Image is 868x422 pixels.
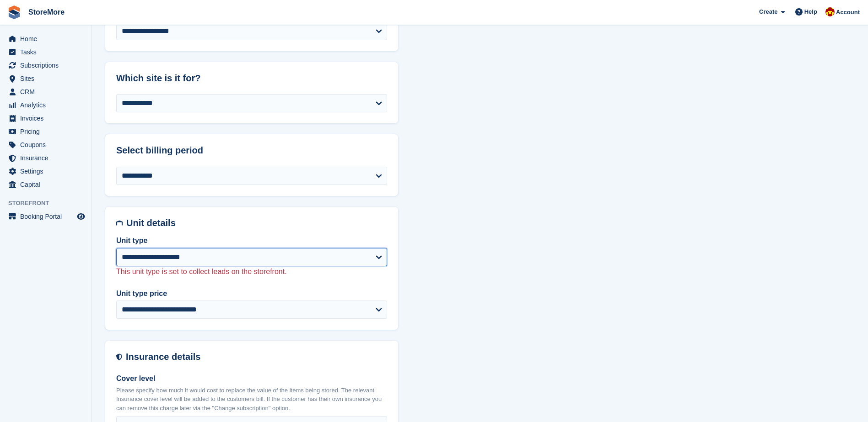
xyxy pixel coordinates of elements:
a: menu [5,59,86,72]
a: Preview store [75,211,86,222]
a: StoreMore [25,5,68,20]
a: menu [5,165,86,178]
a: menu [5,125,86,138]
span: Settings [20,165,75,178]
span: Home [20,32,75,45]
span: Pricing [20,125,75,138]
a: menu [5,32,86,45]
h2: Insurance details [126,352,387,362]
a: menu [5,46,86,58]
span: Help [804,7,817,16]
a: menu [5,138,86,151]
h2: Select billing period [116,145,387,156]
h2: Which site is it for? [116,73,387,84]
a: menu [5,72,86,85]
span: Invoices [20,112,75,125]
a: menu [5,99,86,111]
img: insurance-details-icon-731ffda60807649b61249b889ba3c5e2b5c27d34e2e1fb37a309f0fde93ff34a.svg [116,352,122,362]
h2: Unit details [126,218,387,228]
a: menu [5,152,86,164]
span: Create [759,7,777,16]
span: CRM [20,85,75,98]
img: unit-details-icon-595b0c5c156355b767ba7b61e002efae458ec76ed5ec05730b8e856ff9ea34a9.svg [116,218,123,228]
p: Please specify how much it would cost to replace the value of the items being stored. The relevan... [116,386,387,413]
label: Unit type [116,235,387,246]
a: menu [5,178,86,191]
img: stora-icon-8386f47178a22dfd0bd8f6a31ec36ba5ce8667c1dd55bd0f319d3a0aa187defe.svg [7,5,21,19]
span: Booking Portal [20,210,75,223]
span: Capital [20,178,75,191]
span: Coupons [20,138,75,151]
label: Cover level [116,373,387,384]
span: Insurance [20,152,75,164]
span: Tasks [20,46,75,58]
span: Sites [20,72,75,85]
span: Account [836,8,860,17]
label: Unit type price [116,288,387,299]
p: This unit type is set to collect leads on the storefront. [116,266,387,277]
span: Storefront [8,199,91,208]
span: Analytics [20,99,75,111]
a: menu [5,85,86,98]
a: menu [5,112,86,125]
span: Subscriptions [20,59,75,72]
a: menu [5,210,86,223]
img: Store More Team [825,7,835,16]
